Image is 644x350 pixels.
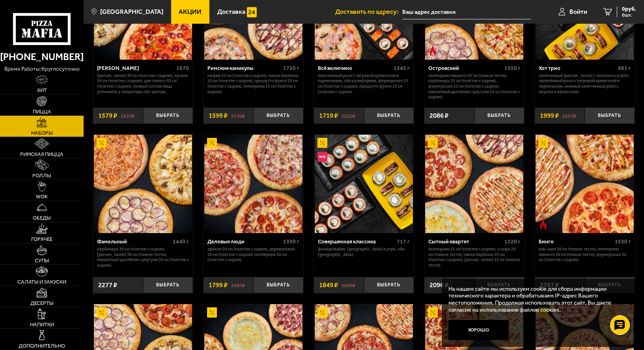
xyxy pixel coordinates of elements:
[539,238,613,245] div: Бинго
[585,277,635,294] button: Выбрать
[428,46,438,56] img: Острое блюдо
[538,138,549,148] img: Акционный
[97,65,175,71] div: [PERSON_NAME]
[19,343,65,348] span: Дополнительно
[37,88,47,93] span: Хит
[504,65,521,72] span: 1550 г
[31,237,52,242] span: Горячее
[424,135,524,233] a: АкционныйСытный квартет
[97,238,171,245] div: Фамильный
[448,286,623,314] p: На нашем сайте мы используем cookie для сбора информации технического характера и обрабатываем IP...
[35,258,49,263] span: Супы
[539,65,616,71] div: Хот трио
[428,238,502,245] div: Сытный квартет
[504,238,521,245] span: 1520 г
[98,282,117,288] span: 2277 ₽
[97,73,189,94] p: [PERSON_NAME] 30 см (толстое с сыром), Лучано 30 см (толстое с сыром), Дон Томаго 30 см (толстое ...
[20,152,63,157] span: Римская пицца
[203,135,303,233] a: АкционныйДеловые люди
[32,173,51,178] span: Роллы
[283,238,299,245] span: 1930 г
[314,135,414,233] a: АкционныйНовинкаСовершенная классика
[209,282,228,288] span: 1799 ₽
[318,238,395,245] div: Совершенная классика
[425,135,523,233] img: Сытный квартет
[207,65,282,71] div: Римские каникулы
[100,9,163,15] span: [GEOGRAPHIC_DATA]
[428,307,438,318] img: Акционный
[121,112,134,119] s: 2277 ₽
[342,112,355,119] s: 2256 ₽
[397,238,410,245] span: 717 г
[283,65,299,72] span: 1720 г
[539,247,631,263] p: Аль-Шам 30 см (тонкое тесто), Пепперони Пиканто 30 см (тонкое тесто), Фермерская 30 см (толстое с...
[231,112,245,119] s: 2136 ₽
[317,152,328,162] img: Новинка
[402,5,531,19] input: Ваш адрес доставки
[30,322,54,327] span: Напитки
[317,138,328,148] img: Акционный
[319,112,338,119] span: 1719 ₽
[536,135,634,233] img: Бинго
[30,301,54,306] span: Десерты
[254,107,303,124] button: Выбрать
[98,112,117,119] span: 1579 ₽
[97,247,189,268] p: Карбонара 30 см (толстое с сыром), [PERSON_NAME] 30 см (тонкое тесто), Пикантный цыплёнок сулугун...
[569,9,587,15] span: Войти
[428,138,438,148] img: Акционный
[618,65,631,72] span: 881 г
[429,112,448,119] span: 2086 ₽
[217,9,245,15] span: Доставка
[562,112,576,119] s: 2267 ₽
[31,130,53,135] span: Наборы
[179,9,202,15] span: Акции
[538,220,549,230] img: Острое блюдо
[318,247,410,257] p: Филадельфия, [GEOGRAPHIC_DATA] в угре, Эби [GEOGRAPHIC_DATA].
[474,277,524,294] button: Выбрать
[315,135,413,233] img: Совершенная классика
[428,73,521,100] p: Пепперони Пиканто 25 см (тонкое тесто), Карбонара 25 см (толстое с сыром), Фермерская 25 см (толс...
[540,112,559,119] span: 1999 ₽
[474,107,524,124] button: Выбрать
[97,138,107,148] img: Акционный
[615,238,631,245] span: 1530 г
[428,247,521,268] p: Пепперони 25 см (толстое с сыром), 4 сыра 25 см (тонкое тесто), Чикен Барбекю 25 см (толстое с сы...
[176,65,189,72] span: 1670
[207,247,300,263] p: Дракон 30 см (толстое с сыром), Деревенская 30 см (толстое с сыром), Пепперони 30 см (толстое с с...
[335,9,402,15] span: Доставить по адресу:
[231,282,245,288] s: 2447 ₽
[342,282,355,288] s: 2047 ₽
[173,238,189,245] span: 1440 г
[207,138,217,148] img: Акционный
[317,307,328,318] img: Акционный
[207,73,300,94] p: Мафия 25 см (толстое с сыром), Чикен Барбекю 25 см (толстое с сыром), Прошутто Фунги 25 см (толст...
[17,279,66,284] span: Салаты и закуски
[428,65,502,71] div: Островский
[36,194,48,199] span: WOK
[394,65,410,72] span: 1345 г
[318,73,410,94] p: Запечённый ролл с тигровой креветкой и пармезаном, Эби Калифорния, Фермерская 25 см (толстое с сы...
[204,135,302,233] img: Деловые люди
[207,307,217,318] img: Акционный
[585,107,635,124] button: Выбрать
[247,7,257,17] img: 15daf4d41897b9f0e9f617042186c801.svg
[143,107,193,124] button: Выбрать
[539,73,631,94] p: Запеченный [PERSON_NAME] с лососем и угрём, Запечённый ролл с тигровой креветкой и пармезаном, Не...
[209,112,228,119] span: 1599 ₽
[94,135,192,233] img: Фамильный
[254,277,303,294] button: Выбрать
[622,13,636,17] span: 0 шт.
[318,65,392,71] div: Всё включено
[93,135,193,233] a: АкционныйФамильный
[33,215,51,220] span: Обеды
[33,109,51,114] span: Пицца
[364,277,414,294] button: Выбрать
[97,307,107,318] img: Акционный
[429,282,448,288] span: 2096 ₽
[143,277,193,294] button: Выбрать
[622,6,636,12] span: 0 руб.
[364,107,414,124] button: Выбрать
[535,135,635,233] a: АкционныйОстрое блюдоБинго
[448,320,509,340] button: Хорошо
[207,238,282,245] div: Деловые люди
